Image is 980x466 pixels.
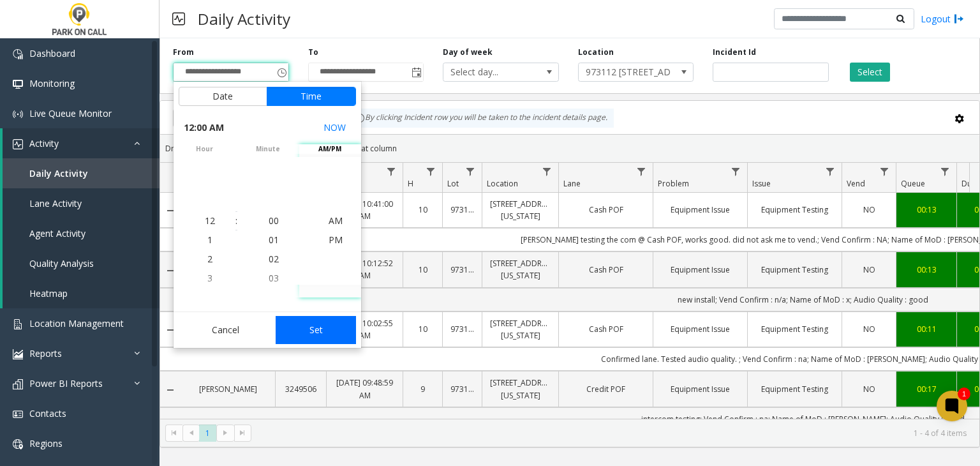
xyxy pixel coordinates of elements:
[174,144,235,154] span: hour
[755,383,834,395] a: Equipment Testing
[3,128,160,158] a: Activity
[160,206,181,216] a: Collapse Details
[160,385,181,395] a: Collapse Details
[579,63,671,81] span: 973112 [STREET_ADDRESS][US_STATE]
[191,3,297,34] h3: Daily Activity
[411,204,434,216] a: 10
[299,144,361,154] span: AM/PM
[13,109,23,119] img: 'icon'
[199,425,216,442] span: Page 1
[727,163,745,180] a: Problem Filter Menu
[329,214,343,227] span: AM
[318,116,351,139] button: Select now
[490,198,551,222] a: [STREET_ADDRESS][US_STATE]
[876,163,893,180] a: Vend Filter Menu
[847,178,865,189] span: Vend
[409,63,423,81] span: Toggle popup
[563,178,581,189] span: Lane
[13,349,23,359] img: 'icon'
[850,323,888,335] a: NO
[267,87,356,106] button: Time tab
[29,317,124,329] span: Location Management
[269,253,279,265] span: 02
[752,178,771,189] span: Issue
[904,264,949,276] a: 00:13
[658,178,689,189] span: Problem
[538,163,556,180] a: Location Filter Menu
[422,163,440,180] a: H Filter Menu
[863,384,875,395] span: NO
[661,204,739,216] a: Equipment Issue
[184,119,224,137] span: 12:00 AM
[237,144,299,154] span: minute
[29,437,63,449] span: Regions
[450,264,474,276] a: 973112
[850,204,888,216] a: NO
[755,264,834,276] a: Equipment Testing
[179,316,272,344] button: Cancel
[411,383,434,395] a: 9
[462,163,479,180] a: Lot Filter Menu
[274,63,288,81] span: Toggle popup
[411,323,434,335] a: 10
[850,63,890,82] button: Select
[29,137,59,149] span: Activity
[567,264,645,276] a: Cash POF
[13,49,23,59] img: 'icon'
[450,383,474,395] a: 973112
[411,264,434,276] a: 10
[29,257,94,269] span: Quality Analysis
[904,323,949,335] div: 00:11
[29,227,85,239] span: Agent Activity
[850,383,888,395] a: NO
[207,234,212,246] span: 1
[188,383,267,395] a: [PERSON_NAME]
[904,204,949,216] a: 00:13
[269,214,279,227] span: 00
[822,163,839,180] a: Issue Filter Menu
[29,47,75,59] span: Dashboard
[160,137,979,160] div: Drag a column header and drop it here to group by that column
[13,319,23,329] img: 'icon'
[567,323,645,335] a: Cash POF
[3,248,160,278] a: Quality Analysis
[3,158,160,188] a: Daily Activity
[661,264,739,276] a: Equipment Issue
[29,107,112,119] span: Live Queue Monitor
[13,409,23,419] img: 'icon'
[348,109,614,128] div: By clicking Incident row you will be taken to the incident details page.
[904,383,949,395] a: 00:17
[755,323,834,335] a: Equipment Testing
[490,377,551,401] a: [STREET_ADDRESS][US_STATE]
[207,253,212,265] span: 2
[578,47,614,58] label: Location
[179,87,267,106] button: Date tab
[850,264,888,276] a: NO
[13,379,23,389] img: 'icon'
[661,323,739,335] a: Equipment Issue
[713,47,756,58] label: Incident Id
[160,163,979,418] div: Data table
[937,163,954,180] a: Queue Filter Menu
[205,214,215,227] span: 12
[29,167,88,179] span: Daily Activity
[269,234,279,246] span: 01
[3,278,160,308] a: Heatmap
[160,266,181,276] a: Collapse Details
[13,439,23,449] img: 'icon'
[334,317,395,342] a: [DATE] 10:02:55 AM
[958,387,970,400] div: 1
[29,77,75,89] span: Monitoring
[443,63,535,81] span: Select day...
[490,317,551,342] a: [STREET_ADDRESS][US_STATE]
[661,383,739,395] a: Equipment Issue
[269,272,279,284] span: 03
[863,324,875,334] span: NO
[29,347,62,359] span: Reports
[283,383,318,395] a: 3249506
[29,407,66,419] span: Contacts
[160,325,181,335] a: Collapse Details
[308,47,318,58] label: To
[954,12,964,26] img: logout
